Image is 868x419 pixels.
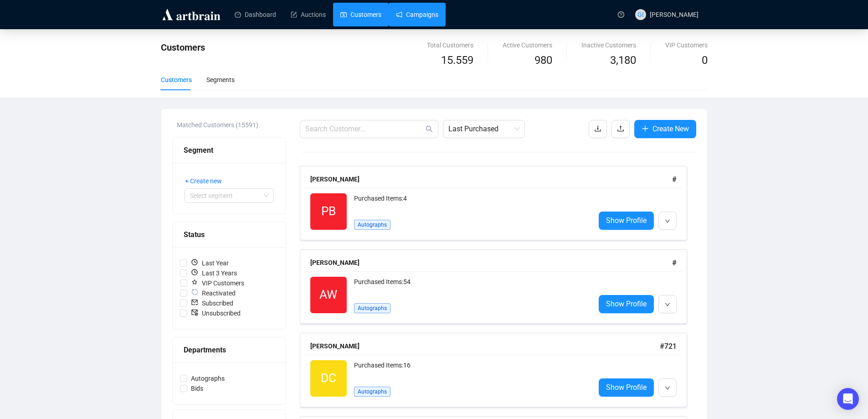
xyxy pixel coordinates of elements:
[665,385,670,391] span: down
[187,278,248,288] span: VIP Customers
[618,11,624,18] span: question-circle
[187,373,228,383] span: Autographs
[453,54,473,67] span: .559
[354,193,588,212] div: Purchased Items: 4
[206,75,235,85] div: Segments
[606,298,647,310] span: Show Profile
[672,175,677,184] span: #
[617,125,624,132] span: upload
[187,298,237,308] span: Subscribed
[319,285,337,304] span: AW
[340,3,381,26] a: Customers
[534,54,552,67] span: 980
[606,215,647,226] span: Show Profile
[650,11,699,18] span: [PERSON_NAME]
[637,10,644,20] span: GI
[187,308,244,318] span: Unsubscribed
[161,42,205,53] span: Customers
[184,344,275,356] div: Departments
[672,259,677,267] span: #
[184,145,275,156] div: Segment
[634,120,696,138] button: Create New
[300,333,696,407] a: [PERSON_NAME]#721DCPurchased Items:16AutographsShow Profile
[652,123,689,134] span: Create New
[503,40,552,50] div: Active Customers
[235,3,276,26] a: Dashboard
[837,388,859,410] div: Open Intercom Messenger
[426,125,433,133] span: search
[581,40,636,50] div: Inactive Customers
[594,125,601,132] span: download
[702,54,708,67] span: 0
[354,220,390,230] span: Autographs
[642,125,649,132] span: plus
[187,258,232,268] span: Last Year
[354,277,588,295] div: Purchased Items: 54
[599,295,654,313] a: Show Profile
[187,268,241,278] span: Last 3 Years
[354,387,390,397] span: Autographs
[354,360,588,378] div: Purchased Items: 16
[665,218,670,224] span: down
[606,382,647,393] span: Show Profile
[300,166,696,240] a: [PERSON_NAME]#PBPurchased Items:4AutographsShow Profile
[187,383,207,393] span: Bids
[599,212,654,230] a: Show Profile
[427,40,473,50] div: Total Customers
[448,120,519,138] span: Last Purchased
[321,202,336,221] span: PB
[610,54,636,67] span: 3,180
[185,176,222,186] span: + Create new
[161,75,192,85] div: Customers
[665,40,708,50] div: VIP Customers
[665,302,670,307] span: down
[184,229,275,240] div: Status
[321,369,336,388] span: DC
[441,54,453,67] span: 15
[305,124,424,134] input: Search Customer...
[310,258,672,268] div: [PERSON_NAME]
[177,120,286,130] div: Matched Customers (15591)
[187,288,239,298] span: Reactivated
[310,341,660,351] div: [PERSON_NAME]
[300,249,696,324] a: [PERSON_NAME]#AWPurchased Items:54AutographsShow Profile
[310,174,672,184] div: [PERSON_NAME]
[660,342,677,351] span: # 721
[291,3,326,26] a: Auctions
[185,174,229,188] button: + Create new
[396,3,438,26] a: Campaigns
[354,303,390,313] span: Autographs
[161,7,222,22] img: logo
[599,378,654,397] a: Show Profile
